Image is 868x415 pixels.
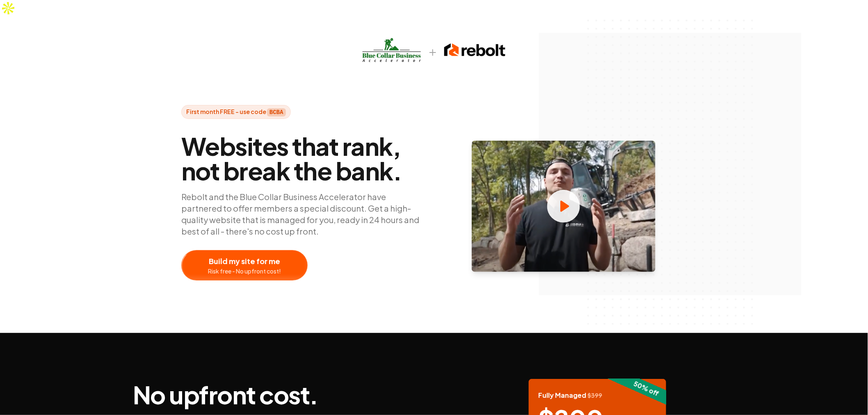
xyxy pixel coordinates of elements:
button: Build my site for meRisk free - No upfront cost! [181,250,308,280]
img: bcbalogo.jpg [362,37,421,63]
a: Build my site for meRisk free - No upfront cost! [181,250,391,280]
span: Websites that rank, not break the bank. [181,134,427,183]
div: 50 % off [605,365,688,412]
span: First month FREE - use code [181,105,291,119]
p: Rebolt and the Blue Collar Business Accelerator have partnered to offer members a special discoun... [181,191,427,237]
span: $ 399 [588,392,603,399]
span: Fully Managed [539,390,603,400]
strong: BCBA [267,108,286,116]
img: rebolt-full-dark.png [444,42,506,58]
